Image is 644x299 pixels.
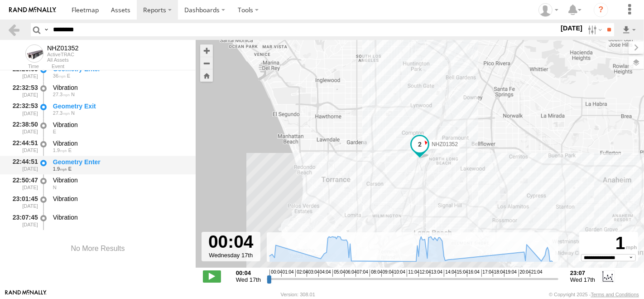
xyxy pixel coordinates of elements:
[53,121,187,129] div: Vibration
[7,64,39,81] div: 22:26:59 [DATE]
[591,292,639,297] a: Terms and Conditions
[67,73,70,78] span: Heading: 73
[9,7,56,13] img: rand-logo.svg
[53,110,70,116] span: 27.3
[467,270,480,277] span: 16:04
[481,270,494,277] span: 17:04
[5,290,47,299] a: Visit our Website
[584,23,604,36] label: Search Filter Options
[269,270,282,277] span: 00:04
[47,52,79,57] div: ActiveTRAC
[53,102,187,110] div: Geometry Exit
[581,233,637,254] div: 1
[281,270,294,277] span: 01:04
[53,92,70,97] span: 27.3
[68,166,72,172] span: Heading: 79
[53,185,57,190] span: Heading: 338
[356,270,368,277] span: 07:04
[570,276,595,283] span: Wed 17th Sep 2025
[200,44,213,57] button: Zoom in
[504,270,517,277] span: 19:04
[332,270,345,277] span: 05:04
[47,44,79,52] div: NHZ01352 - View Asset History
[53,129,56,134] span: Heading: 80
[549,292,639,297] div: © Copyright 2025 -
[200,69,213,82] button: Zoom Home
[47,57,79,63] div: All Assets
[535,3,562,17] div: Zulema McIntosch
[7,82,39,99] div: 22:32:53 [DATE]
[53,195,187,203] div: Vibration
[281,292,315,297] div: Version: 308.01
[53,139,187,147] div: Vibration
[200,57,213,69] button: Zoom out
[7,157,39,173] div: 22:44:51 [DATE]
[559,23,584,33] label: [DATE]
[7,64,39,69] div: Time
[444,270,457,277] span: 14:04
[393,270,405,277] span: 10:04
[7,119,39,136] div: 22:38:50 [DATE]
[53,213,187,221] div: Vibration
[621,23,637,36] label: Export results as...
[7,23,20,36] a: Back to previous Page
[318,270,331,277] span: 04:04
[53,158,187,166] div: Geometry Enter
[7,138,39,155] div: 22:44:51 [DATE]
[71,92,75,97] span: Heading: 347
[456,270,468,277] span: 15:04
[236,276,261,283] span: Wed 17th Sep 2025
[381,270,394,277] span: 09:04
[43,23,50,36] label: Search Query
[7,194,39,211] div: 23:01:45 [DATE]
[432,141,458,147] span: NHZ01352
[52,64,196,69] div: Event
[493,270,505,277] span: 18:04
[7,175,39,192] div: 22:50:47 [DATE]
[7,212,39,229] div: 23:07:45 [DATE]
[68,147,72,153] span: Heading: 79
[519,270,531,277] span: 20:04
[594,3,608,17] i: ?
[430,270,442,277] span: 13:04
[53,83,187,92] div: Vibration
[7,101,39,118] div: 22:32:53 [DATE]
[203,270,221,282] label: Play/Stop
[307,270,319,277] span: 03:04
[53,73,66,78] span: 36
[530,270,543,277] span: 21:04
[71,110,75,116] span: Heading: 347
[570,270,595,276] strong: 23:07
[370,270,382,277] span: 08:04
[53,147,67,153] span: 1.9
[53,166,67,172] span: 1.9
[53,176,187,184] div: Vibration
[295,270,308,277] span: 02:04
[407,270,419,277] span: 11:04
[418,270,431,277] span: 12:04
[236,270,261,276] strong: 00:04
[344,270,357,277] span: 06:04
